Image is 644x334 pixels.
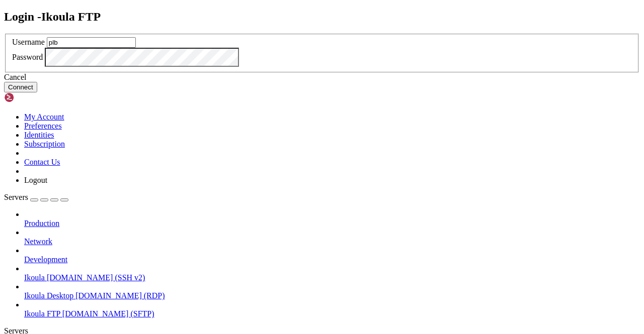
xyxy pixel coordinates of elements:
span: Ikoula FTP [24,309,60,318]
label: Password [12,53,43,61]
li: Ikoula [DOMAIN_NAME] (SSH v2) [24,264,640,282]
span: Ikoula Desktop [24,291,73,300]
a: Servers [4,193,68,201]
span: Production [24,219,59,228]
span: [DOMAIN_NAME] (SFTP) [62,309,154,318]
a: Logout [24,176,47,184]
a: Subscription [24,140,65,148]
a: Network [24,237,640,246]
h2: Login - Ikoula FTP [4,10,640,24]
li: Network [24,228,640,246]
a: My Account [24,113,64,121]
li: Development [24,246,640,264]
button: Connect [4,82,37,92]
a: Ikoula [DOMAIN_NAME] (SSH v2) [24,273,640,282]
span: [DOMAIN_NAME] (RDP) [75,291,165,300]
span: [DOMAIN_NAME] (SSH v2) [47,273,145,282]
a: Ikoula FTP [DOMAIN_NAME] (SFTP) [24,309,640,318]
a: Preferences [24,122,62,130]
li: Ikoula Desktop [DOMAIN_NAME] (RDP) [24,282,640,300]
label: Username [12,38,45,46]
li: Production [24,210,640,228]
a: Development [24,255,640,264]
div: Cancel [4,73,640,82]
a: Identities [24,131,54,139]
li: Ikoula FTP [DOMAIN_NAME] (SFTP) [24,300,640,318]
span: Servers [4,193,28,201]
span: Ikoula [24,273,45,282]
a: Ikoula Desktop [DOMAIN_NAME] (RDP) [24,291,640,300]
span: Development [24,255,67,264]
a: Contact Us [24,158,60,166]
a: Production [24,219,640,228]
img: Shellngn [4,92,62,102]
span: Network [24,237,52,246]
